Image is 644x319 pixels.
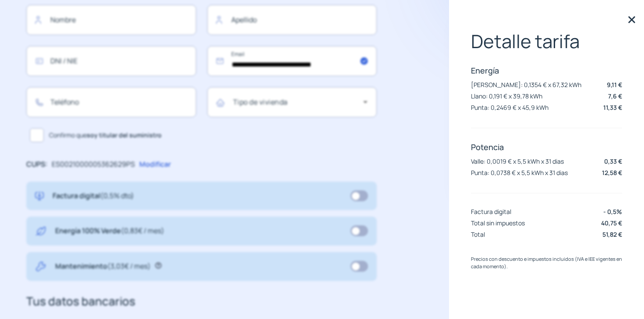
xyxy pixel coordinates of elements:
p: ES0021000005362629PS [52,159,135,170]
p: Factura digital [53,190,134,202]
p: 51,82 € [602,230,622,239]
p: 12,58 € [602,168,622,177]
mat-label: Tipo de vivienda [233,97,288,107]
img: tool.svg [35,261,46,272]
p: 7,6 € [608,91,622,101]
p: Factura digital [471,207,511,216]
h3: Tus datos bancarios [26,292,377,311]
p: Valle: 0,0019 € x 5,5 kWh x 31 dias [471,157,564,165]
p: Total sin impuestos [471,219,525,227]
p: 40,75 € [601,218,622,228]
p: CUPS: [26,159,47,170]
p: Precios con descuento e impuestos incluidos (IVA e IEE vigentes en cada momento). [471,255,622,270]
p: Llano: 0,191 € x 39,78 kWh [471,92,542,100]
span: (0,83€ / mes) [121,226,164,235]
p: 11,33 € [603,103,622,112]
p: Punta: 0,2469 € x 45,9 kWh [471,103,548,112]
span: (0,5% dto) [100,191,134,200]
img: digital-invoice.svg [35,190,44,202]
p: Energía 100% Verde [55,225,164,237]
span: Confirmo que [49,130,162,140]
p: - 0,5% [603,207,622,216]
p: Modificar [139,159,171,170]
p: Punta: 0,0738 € x 5,5 kWh x 31 dias [471,168,568,177]
p: Mantenimiento [55,261,151,272]
p: 0,33 € [604,157,622,166]
span: (3,03€ / mes) [107,261,151,271]
p: Total [471,230,485,238]
p: 9,11 € [607,80,622,89]
b: soy titular del suministro [87,131,162,139]
p: Energía [471,65,622,76]
img: energy-green.svg [35,225,46,237]
p: Potencia [471,142,622,152]
p: [PERSON_NAME]: 0,1354 € x 67,32 kWh [471,81,581,89]
p: Detalle tarifa [471,31,622,52]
